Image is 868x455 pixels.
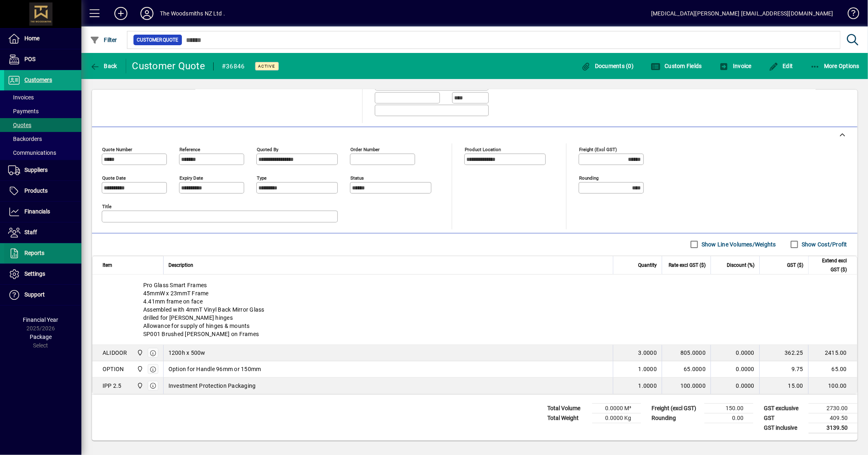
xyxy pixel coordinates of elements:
button: Custom Fields [649,59,704,73]
button: Add [108,6,134,21]
div: Pro Glass Smart Frames 45mmW x 23mmT Frame 4.41mm frame on face Assembled with 4mmT Vinyl Back Mi... [92,275,857,345]
span: Documents (0) [581,63,634,69]
span: Communications [8,149,56,156]
mat-label: Rounding [579,175,599,180]
mat-label: Freight (excl GST) [579,146,617,152]
td: 409.50 [809,413,857,423]
a: POS [4,49,81,70]
label: Show Line Volumes/Weights [700,240,776,248]
td: 9.75 [759,361,808,378]
span: 1200h x 500w [168,349,206,357]
span: Customers [24,77,52,83]
td: 0.0000 Kg [592,413,641,423]
div: Customer Quote [132,59,206,73]
span: Backorders [8,136,42,142]
mat-label: Expiry date [179,175,203,180]
a: Suppliers [4,160,81,180]
td: Freight (excl GST) [647,403,704,413]
div: 805.0000 [667,349,706,357]
a: Products [4,181,81,201]
a: Financials [4,202,81,222]
td: Rounding [647,413,704,423]
span: Products [24,187,48,194]
td: 100.00 [808,378,857,394]
button: Documents (0) [579,59,636,73]
span: Settings [24,270,45,277]
td: 2730.00 [809,403,857,413]
span: Back [90,63,117,69]
td: 0.00 [704,413,753,423]
td: 2415.00 [808,345,857,361]
a: Payments [4,104,81,118]
td: 3139.50 [809,423,857,433]
span: Rate excl GST ($) [669,261,706,270]
span: Suppliers [24,167,48,173]
span: Quantity [638,261,657,270]
a: Settings [4,264,81,284]
td: GST [760,413,809,423]
td: 150.00 [704,403,753,413]
td: Total Weight [543,413,592,423]
span: Edit [769,63,793,69]
button: Profile [134,6,160,21]
span: Staff [24,229,37,235]
mat-label: Quote number [102,146,132,152]
mat-label: Product location [465,146,501,152]
div: The Woodsmiths NZ Ltd . [160,7,225,20]
a: Communications [4,146,81,160]
a: Knowledge Base [842,2,858,28]
button: Invoice [717,59,754,73]
span: POS [24,56,35,62]
div: ALIDOOR [103,349,127,357]
a: Backorders [4,132,81,146]
td: 0.0000 [711,345,759,361]
mat-label: Type [257,175,267,180]
span: 1.0000 [638,382,657,390]
mat-label: Title [102,203,112,209]
span: Financial Year [23,317,59,323]
span: Filter [90,37,117,43]
span: Invoices [8,94,34,101]
td: 65.00 [808,361,857,378]
td: GST inclusive [760,423,809,433]
div: IPP 2.5 [103,382,122,390]
a: Reports [4,243,81,264]
span: Package [30,334,52,340]
a: Support [4,285,81,305]
span: Support [24,291,45,298]
span: Reports [24,250,44,256]
span: Item [103,261,112,270]
span: Discount (%) [727,261,754,270]
span: Extend excl GST ($) [813,256,847,274]
span: Invoice [719,63,752,69]
span: Quotes [8,122,31,128]
span: The Woodsmiths [135,348,144,357]
span: More Options [810,63,860,69]
span: The Woodsmiths [135,381,144,390]
td: 0.0000 M³ [592,403,641,413]
span: 1.0000 [638,365,657,373]
td: 15.00 [759,378,808,394]
button: More Options [808,59,862,73]
span: Customer Quote [137,36,179,44]
span: The Woodsmiths [135,365,144,374]
a: Invoices [4,90,81,104]
button: Back [88,59,119,73]
span: 3.0000 [638,349,657,357]
td: 0.0000 [711,361,759,378]
td: 0.0000 [711,378,759,394]
mat-label: Order number [350,146,380,152]
div: #36846 [222,60,245,73]
span: Payments [8,108,39,114]
a: Staff [4,222,81,243]
span: Option for Handle 96mm or 150mm [168,365,261,373]
div: OPTION [103,365,124,373]
td: GST exclusive [760,403,809,413]
span: Financials [24,208,50,215]
mat-label: Reference [179,146,200,152]
label: Show Cost/Profit [800,240,847,248]
button: Filter [88,33,119,47]
span: Custom Fields [651,63,702,69]
app-page-header-button: Back [81,59,126,73]
mat-label: Status [350,175,364,180]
